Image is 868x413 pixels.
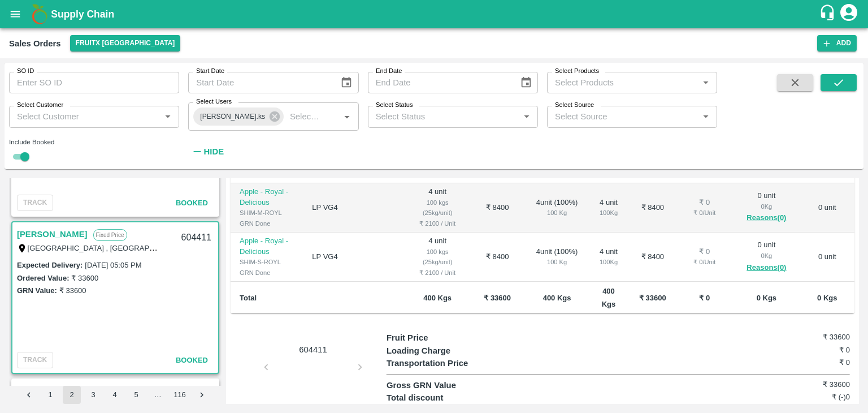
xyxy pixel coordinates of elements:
div: 100 Kg [597,257,620,267]
td: ₹ 8400 [629,233,676,282]
label: End Date [376,67,402,76]
div: account of current user [839,2,859,26]
div: Include Booked [9,137,179,147]
div: … [149,390,167,401]
h6: ₹ 33600 [772,379,850,390]
b: 400 Kgs [543,294,571,302]
strong: Hide [204,147,224,156]
p: Total discount [387,392,502,404]
input: End Date [368,72,511,93]
td: 4 unit [406,233,469,282]
div: 4 unit [597,247,620,268]
input: Enter SO ID [9,72,179,93]
input: Start Date [188,72,331,93]
h6: ₹ 0 [772,345,850,356]
button: Open [698,75,713,90]
span: Booked [176,199,208,207]
b: ₹ 0 [699,294,710,302]
div: ₹ 2100 / Unit [415,218,460,229]
div: 0 unit [742,240,791,274]
label: ₹ 33600 [71,274,98,282]
td: LP VG4 [303,233,406,282]
a: Supply Chain [51,6,819,22]
div: 4 unit ( 100 %) [535,247,579,268]
td: ₹ 8400 [629,183,676,233]
b: 400 Kgs [423,294,452,302]
button: Go to page 1 [41,386,59,404]
div: 100 kgs (25kg/unit) [415,247,460,268]
p: Apple - Royal - Delicious [240,187,294,208]
button: open drawer [2,1,28,27]
b: 400 Kgs [602,287,616,308]
a: [PERSON_NAME] [17,384,88,399]
label: GRN Value: [17,286,57,295]
button: Go to next page [193,386,211,404]
div: 604410 [175,382,218,408]
td: 0 unit [800,183,854,233]
label: [GEOGRAPHIC_DATA] , [GEOGRAPHIC_DATA], [GEOGRAPHIC_DATA] , [GEOGRAPHIC_DATA], [GEOGRAPHIC_DATA], ... [28,243,540,252]
label: Select Source [555,101,594,110]
p: Transportation Price [387,357,502,369]
button: Go to page 4 [106,386,124,404]
div: 100 Kg [535,208,579,218]
button: Open [160,109,175,124]
b: ₹ 33600 [484,294,511,302]
button: Go to page 3 [84,386,102,404]
label: [DATE] 05:05 PM [85,261,141,269]
div: ₹ 0 [685,247,724,257]
div: 100 Kg [535,257,579,267]
label: Ordered Value: [17,274,69,282]
h6: ₹ 0 [772,357,850,368]
label: Select Status [376,101,413,110]
label: Expected Delivery : [17,261,83,269]
div: ₹ 0 / Unit [685,208,724,218]
div: 604411 [175,225,218,251]
div: [PERSON_NAME].ks [193,107,284,126]
label: Select Users [196,97,232,106]
label: Select Customer [17,101,63,110]
h6: ₹ (-)0 [772,392,850,403]
div: 0 unit [742,191,791,225]
td: 0 unit [800,233,854,282]
button: Hide [188,142,227,161]
div: 100 Kg [597,208,620,218]
p: Fruit Price [387,332,502,344]
span: Booked [176,356,208,364]
button: Choose date [336,72,357,93]
button: Add [817,35,857,51]
label: Start Date [196,67,224,76]
nav: pagination navigation [18,386,212,404]
div: ₹ 0 [685,197,724,208]
p: Gross GRN Value [387,379,502,392]
button: Go to page 116 [170,386,189,404]
input: Select Users [285,109,322,124]
input: Select Source [550,109,695,124]
b: ₹ 33600 [639,294,666,302]
p: 604411 [271,343,355,356]
div: SHIM-S-ROYL [240,257,294,267]
td: LP VG4 [303,183,406,233]
b: Supply Chain [51,8,114,20]
div: SHIM-M-ROYL [240,208,294,218]
h6: ₹ 33600 [772,332,850,343]
div: GRN Done [240,268,294,278]
div: ₹ 0 / Unit [685,257,724,267]
div: customer-support [819,4,839,24]
div: GRN Done [240,218,294,229]
label: Select Products [555,67,599,76]
div: 4 unit ( 100 %) [535,197,579,218]
div: 4 unit [597,197,620,218]
button: Open [519,109,534,124]
b: Total [240,294,257,302]
td: 4 unit [406,183,469,233]
button: page 2 [63,386,81,404]
p: Fixed Price [93,229,127,241]
input: Select Products [550,75,695,90]
a: [PERSON_NAME] [17,227,88,242]
input: Select Status [371,109,516,124]
button: Go to page 5 [127,386,145,404]
td: ₹ 8400 [469,233,526,282]
div: 100 kgs (25kg/unit) [415,197,460,218]
b: 0 Kgs [817,294,837,302]
span: [PERSON_NAME].ks [193,111,272,123]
